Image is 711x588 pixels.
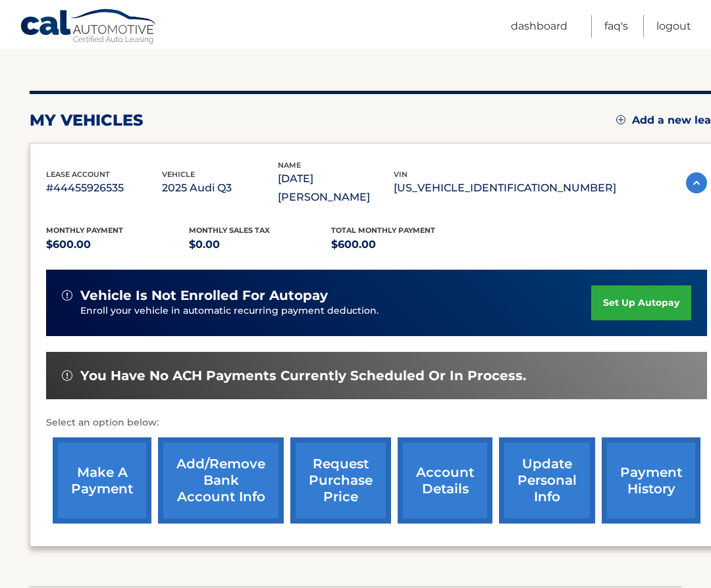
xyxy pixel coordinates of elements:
p: Enroll your vehicle in automatic recurring payment deduction. [80,304,591,318]
a: FAQ's [604,15,628,38]
a: Add/Remove bank account info [158,437,284,524]
a: Logout [656,15,691,38]
p: #44455926535 [46,179,162,197]
span: vin [394,170,408,179]
a: Cal Automotive [20,9,158,47]
p: $600.00 [331,235,474,254]
img: alert-white.svg [62,370,72,381]
p: $0.00 [189,235,332,254]
p: Select an option below: [46,415,707,431]
p: 2025 Audi Q3 [162,179,278,197]
h2: my vehicles [30,110,144,130]
img: add.svg [616,115,625,124]
span: Monthly Payment [46,226,123,235]
span: lease account [46,170,110,179]
a: request purchase price [290,437,391,524]
span: You have no ACH payments currently scheduled or in process. [80,368,526,384]
span: vehicle is not enrolled for autopay [80,287,328,304]
p: [US_VEHICLE_IDENTIFICATION_NUMBER] [394,179,616,197]
p: $600.00 [46,235,189,254]
a: set up autopay [591,285,691,320]
a: make a payment [53,437,151,524]
img: accordion-active.svg [686,172,707,193]
a: update personal info [499,437,595,524]
span: name [278,160,301,170]
img: alert-white.svg [62,290,72,301]
span: Monthly sales Tax [189,226,270,235]
a: account details [398,437,492,524]
span: vehicle [162,170,195,179]
a: payment history [602,437,700,524]
span: Total Monthly Payment [331,226,435,235]
p: [DATE][PERSON_NAME] [278,170,394,207]
a: Dashboard [511,15,567,38]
